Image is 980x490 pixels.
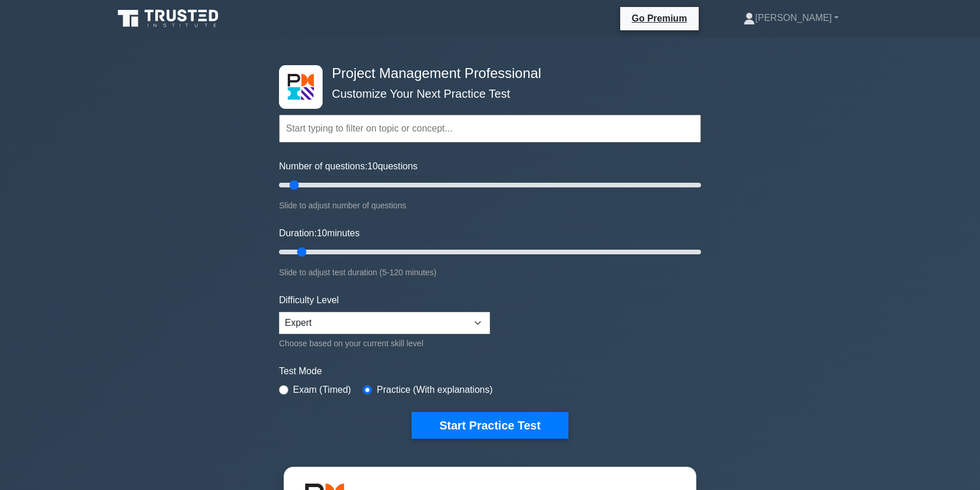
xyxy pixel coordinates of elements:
a: [PERSON_NAME] [716,6,867,30]
label: Test Mode [279,364,701,378]
div: Slide to adjust number of questions [279,198,701,212]
span: 10 [317,228,327,238]
input: Start typing to filter on topic or concept... [279,115,701,143]
div: Choose based on your current skill level [279,336,490,350]
label: Practice (With explanations) [377,383,492,397]
label: Difficulty Level [279,293,339,307]
button: Start Practice Test [412,412,568,439]
div: Slide to adjust test duration (5-120 minutes) [279,265,701,279]
label: Number of questions: questions [279,159,417,173]
h4: Project Management Professional [327,65,644,82]
span: 10 [367,161,378,171]
label: Duration: minutes [279,226,360,240]
label: Exam (Timed) [293,383,351,397]
a: Go Premium [625,11,694,26]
